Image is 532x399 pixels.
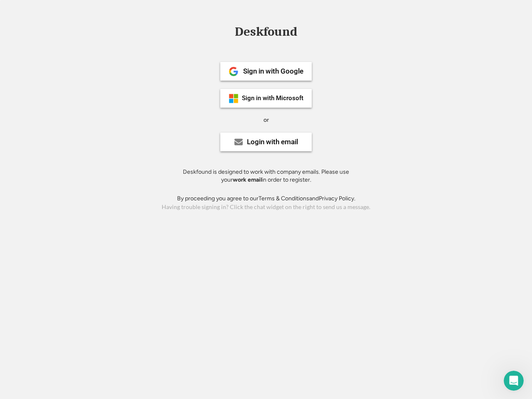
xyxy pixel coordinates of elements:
div: Login with email [247,138,298,145]
div: or [264,116,269,124]
div: By proceeding you agree to our and [177,195,355,203]
div: Deskfound is designed to work with company emails. Please use your in order to register. [172,168,360,184]
a: Terms & Conditions [259,195,309,202]
div: Sign in with Google [243,68,303,75]
img: ms-symbollockup_mssymbol_19.png [229,94,239,103]
strong: work email [233,176,262,183]
div: Deskfound [231,25,301,38]
div: Sign in with Microsoft [242,95,303,101]
a: Privacy Policy. [319,195,355,202]
img: 1024px-Google__G__Logo.svg.png [229,66,239,76]
iframe: Intercom live chat [504,371,524,391]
